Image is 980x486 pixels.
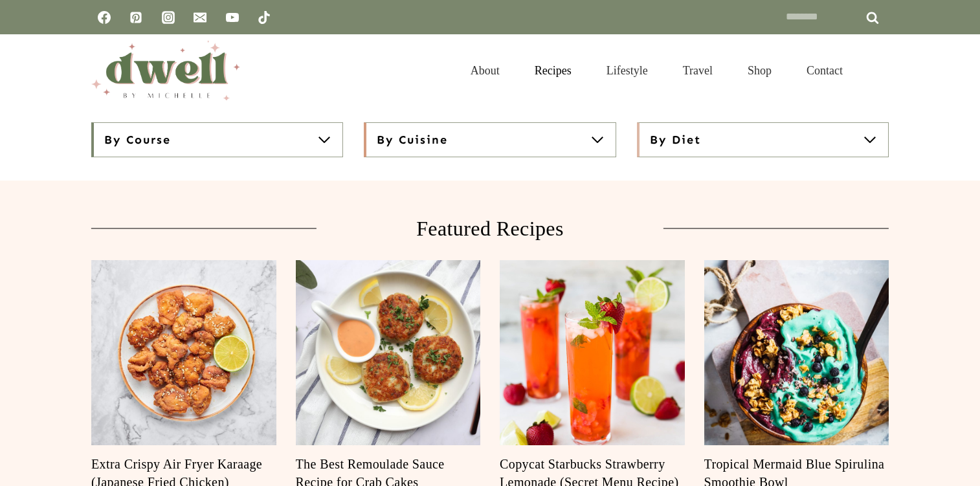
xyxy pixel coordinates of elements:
a: Instagram [155,5,181,30]
a: Contact [789,48,860,93]
img: easy breakfast blue smoothie bowl with toppings spirulina coconut bowl spoon [704,260,889,445]
button: By Cuisine [364,122,616,157]
button: By Course [91,122,343,157]
img: Crab,Cake,With,Remoulade,Sauce,And,Lemon,In,A,White [296,260,481,445]
a: Lifestyle [589,48,665,93]
img: DWELL by michelle [91,41,240,100]
a: Read More The Best Remoulade Sauce Recipe for Crab Cakes [296,260,481,445]
span: By Course [104,132,171,148]
a: Read More Extra Crispy Air Fryer Karaage (Japanese Fried Chicken) [91,260,276,445]
a: Read More Copycat Starbucks Strawberry Lemonade (Secret Menu Recipe) [500,260,685,445]
a: YouTube [219,5,245,30]
h2: Featured Recipes [337,213,642,244]
a: Email [187,5,213,30]
span: By Diet [650,132,701,148]
a: Pinterest [123,5,149,30]
a: Shop [730,48,789,93]
img: starbucks secret menu copycat recipe strawberry lemonade [500,260,685,445]
a: About [453,48,517,93]
nav: Primary Navigation [453,48,860,93]
a: TikTok [251,5,277,30]
a: Read More Tropical Mermaid Blue Spirulina Smoothie Bowl [704,260,889,445]
button: By Diet [637,122,889,157]
img: crispy chicken karaage on a plate and a slice of lemon [91,260,276,445]
a: Facebook [91,5,117,30]
button: View Search Form [867,60,889,82]
a: Travel [665,48,730,93]
span: By Cuisine [377,132,448,148]
a: Recipes [517,48,589,93]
